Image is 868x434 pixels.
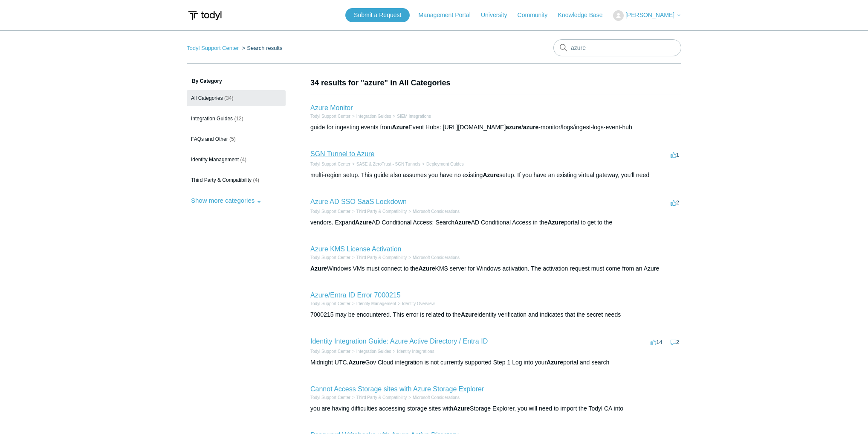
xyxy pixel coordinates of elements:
[310,150,374,157] a: SGN Tunnel to Azure
[310,404,681,413] div: you are having difficulties accessing storage sites with Storage Explorer, you will need to impor...
[419,265,435,272] em: Azure
[397,114,431,119] a: SIEM Integrations
[355,219,372,226] em: Azure
[356,349,391,354] a: Integration Guides
[651,339,662,345] span: 14
[397,349,434,354] a: Identity Integrations
[413,255,460,260] a: Microsoft Considerations
[407,208,460,215] li: Microsoft Considerations
[310,104,353,111] a: Azure Monitor
[187,90,286,106] a: All Categories (34)
[310,395,350,400] a: Todyl Support Center
[310,171,681,180] div: multi-region setup. This guide also assumes you have no existing setup. If you have an existing v...
[310,114,350,119] a: Todyl Support Center
[625,12,674,18] span: [PERSON_NAME]
[350,394,407,401] li: Third Party & Compatibility
[413,209,460,214] a: Microsoft Considerations
[420,161,464,167] li: Deployment Guides
[350,300,396,307] li: Identity Management
[310,198,407,205] a: Azure AD SSO SaaS Lockdown
[234,116,243,122] span: (12)
[356,162,420,166] a: SASE & ZeroTrust - SGN Tunnels
[413,395,460,400] a: Microsoft Considerations
[350,254,407,261] li: Third Party & Compatibility
[253,177,259,183] span: (4)
[407,254,460,261] li: Microsoft Considerations
[453,405,470,412] em: Azure
[356,301,396,306] a: Identity Management
[356,209,407,214] a: Third Party & Compatibility
[310,218,681,227] div: vendors. Expand AD Conditional Access: Search AD Conditional Access in the portal to get to the
[187,131,286,147] a: FAQs and Other (5)
[240,157,246,163] span: (4)
[191,95,223,101] span: All Categories
[187,77,286,85] h3: By Category
[310,255,350,260] a: Todyl Support Center
[310,209,350,214] a: Todyl Support Center
[310,348,350,355] li: Todyl Support Center
[396,300,435,307] li: Identity Overview
[671,199,679,206] span: 2
[391,113,431,119] li: SIEM Integrations
[310,265,327,272] em: Azure
[345,8,410,22] a: Submit a Request
[356,114,391,119] a: Integration Guides
[310,113,350,119] li: Todyl Support Center
[356,255,407,260] a: Third Party & Compatibility
[419,11,479,20] a: Management Portal
[187,172,286,188] a: Third Party & Compatibility (4)
[558,11,611,20] a: Knowledge Base
[391,348,434,355] li: Identity Integrations
[671,151,679,158] span: 1
[310,300,350,307] li: Todyl Support Center
[461,311,477,318] em: Azure
[356,395,407,400] a: Third Party & Compatibility
[310,291,401,299] a: Azure/Entra ID Error 7000215
[350,348,391,355] li: Integration Guides
[310,77,681,89] h1: 34 results for "azure" in All Categories
[481,11,515,20] a: University
[523,124,539,131] em: azure
[348,359,365,366] em: Azure
[310,245,401,253] a: Azure KMS License Activation
[407,394,460,401] li: Microsoft Considerations
[310,349,350,354] a: Todyl Support Center
[454,219,471,226] em: Azure
[506,124,521,131] em: azure
[310,385,484,393] a: Cannot Access Storage sites with Azure Storage Explorer
[310,338,488,345] a: Identity Integration Guide: Azure Active Directory / Entra ID
[240,45,283,51] li: Search results
[426,162,464,166] a: Deployment Guides
[310,208,350,215] li: Todyl Support Center
[187,151,286,168] a: Identity Management (4)
[518,11,556,20] a: Community
[187,45,239,51] a: Todyl Support Center
[224,95,233,101] span: (34)
[392,124,408,131] em: Azure
[613,10,681,21] button: [PERSON_NAME]
[187,8,223,23] img: Todyl Support Center Help Center home page
[402,301,435,306] a: Identity Overview
[310,358,681,367] div: Midnight UTC. Gov Cloud integration is not currently supported Step 1 Log into your portal and se...
[187,45,240,51] li: Todyl Support Center
[310,264,681,273] div: Windows VMs must connect to the KMS server for Windows activation. The activation request must co...
[187,111,286,127] a: Integration Guides (12)
[310,162,350,166] a: Todyl Support Center
[191,157,239,163] span: Identity Management
[547,359,563,366] em: Azure
[191,136,228,142] span: FAQs and Other
[310,254,350,261] li: Todyl Support Center
[547,219,564,226] em: Azure
[310,161,350,167] li: Todyl Support Center
[553,39,681,56] input: Search
[350,208,407,215] li: Third Party & Compatibility
[310,394,350,401] li: Todyl Support Center
[310,310,681,319] div: 7000215 may be encountered. This error is related to the identity verification and indicates that...
[191,116,233,122] span: Integration Guides
[310,301,350,306] a: Todyl Support Center
[350,113,391,119] li: Integration Guides
[671,339,679,345] span: 2
[191,177,252,183] span: Third Party & Compatibility
[229,136,236,142] span: (5)
[350,161,420,167] li: SASE & ZeroTrust - SGN Tunnels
